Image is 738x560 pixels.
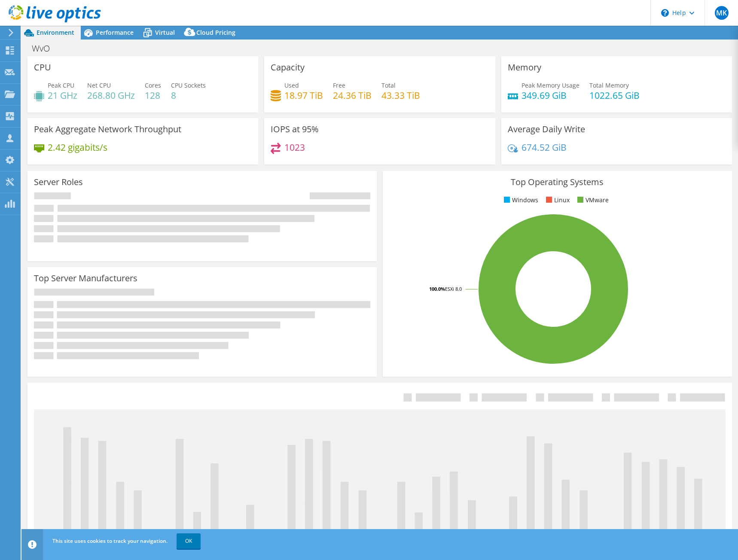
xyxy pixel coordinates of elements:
[521,81,579,89] span: Peak Memory Usage
[48,81,74,89] span: Peak CPU
[96,28,134,37] span: Performance
[34,274,137,283] h3: Top Server Manufacturers
[34,125,181,134] h3: Peak Aggregate Network Throughput
[196,28,235,37] span: Cloud Pricing
[333,91,372,100] h4: 24.36 TiB
[389,177,726,187] h3: Top Operating Systems
[155,28,175,37] span: Virtual
[284,143,305,152] h4: 1023
[502,195,538,205] li: Windows
[508,63,541,72] h3: Memory
[284,91,323,100] h4: 18.97 TiB
[48,91,77,100] h4: 21 GHz
[429,286,445,292] tspan: 100.0%
[271,125,319,134] h3: IOPS at 95%
[87,91,135,100] h4: 268.80 GHz
[177,533,201,549] a: OK
[48,143,107,152] h4: 2.42 gigabits/s
[145,81,161,89] span: Cores
[34,63,51,72] h3: CPU
[445,286,462,292] tspan: ESXi 8.0
[87,81,111,89] span: Net CPU
[34,177,83,187] h3: Server Roles
[381,81,396,89] span: Total
[171,81,206,89] span: CPU Sockets
[284,81,299,89] span: Used
[508,125,585,134] h3: Average Daily Write
[28,44,63,53] h1: WvO
[145,91,161,100] h4: 128
[381,91,420,100] h4: 43.33 TiB
[52,537,168,545] span: This site uses cookies to track your navigation.
[171,91,206,100] h4: 8
[715,6,729,20] span: MK
[589,91,640,100] h4: 1022.65 GiB
[271,63,305,72] h3: Capacity
[589,81,629,89] span: Total Memory
[333,81,345,89] span: Free
[521,91,579,100] h4: 349.69 GiB
[575,195,609,205] li: VMware
[661,9,669,17] svg: \n
[37,28,74,37] span: Environment
[521,143,567,152] h4: 674.52 GiB
[544,195,570,205] li: Linux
